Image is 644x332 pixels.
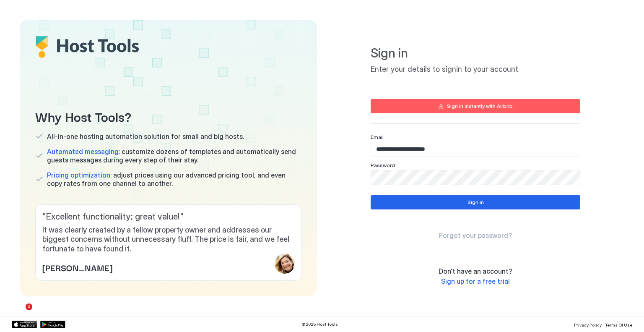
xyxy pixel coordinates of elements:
[371,45,580,61] span: Sign in
[371,170,580,185] input: Input Field
[47,171,302,188] span: adjust prices using our advanced pricing tool, and even copy rates from one channel to another.
[439,231,512,240] span: Forgot your password?
[441,277,510,286] a: Sign up for a free trial
[47,171,112,179] span: Pricing optimization:
[42,225,295,254] span: It was clearly created by a fellow property owner and addresses our biggest concerns without unne...
[47,147,120,156] span: Automated messaging:
[605,320,632,329] a: Terms Of Use
[47,147,302,164] span: customize dozens of templates and automatically send guests messages during every step of their s...
[447,102,513,110] div: Sign in instantly with Airbnb
[40,321,65,328] a: Google Play Store
[574,320,602,329] a: Privacy Policy
[8,303,29,324] iframe: Intercom live chat
[301,322,338,327] span: © 2025 Host Tools
[574,322,602,327] span: Privacy Policy
[441,277,510,285] span: Sign up for a free trial
[371,195,580,209] button: Sign in
[371,142,580,157] input: Input Field
[12,321,37,328] a: App Store
[42,212,295,222] span: " Excellent functionality; great value! "
[371,134,384,140] span: Email
[439,267,512,275] span: Don't have an account?
[47,132,244,141] span: All-in-one hosting automation solution for small and big hosts.
[35,107,302,125] span: Why Host Tools?
[467,199,484,206] div: Sign in
[371,65,580,74] span: Enter your details to signin to your account
[26,303,32,310] span: 1
[439,231,512,240] a: Forgot your password?
[371,162,395,168] span: Password
[371,99,580,113] button: Sign in instantly with Airbnb
[275,254,295,274] div: profile
[42,261,112,274] span: [PERSON_NAME]
[605,322,632,327] span: Terms Of Use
